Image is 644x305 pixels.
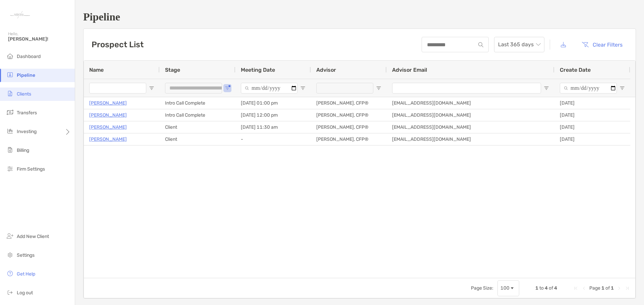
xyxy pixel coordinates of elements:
[300,85,306,91] button: Open Filter Menu
[6,165,14,173] img: firm-settings icon
[581,286,587,291] div: Previous Page
[316,67,336,73] span: Advisor
[6,232,14,240] img: add_new_client icon
[149,85,154,91] button: Open Filter Menu
[17,166,45,172] span: Firm Settings
[6,89,14,98] img: clients icon
[17,91,31,97] span: Clients
[611,285,614,291] span: 1
[6,251,14,259] img: settings icon
[17,290,33,296] span: Log out
[554,133,630,145] div: [DATE]
[311,133,387,145] div: [PERSON_NAME], CFP®
[497,280,519,296] div: Page Size
[160,121,235,133] div: Client
[6,108,14,116] img: transfers icon
[17,129,37,134] span: Investing
[6,52,14,60] img: dashboard icon
[601,285,604,291] span: 1
[554,109,630,121] div: [DATE]
[311,121,387,133] div: [PERSON_NAME], CFP®
[89,83,146,94] input: Name Filter Input
[311,97,387,109] div: [PERSON_NAME], CFP®
[573,286,579,291] div: First Page
[241,67,275,73] span: Meeting Date
[17,72,35,78] span: Pipeline
[554,97,630,109] div: [DATE]
[17,252,35,258] span: Settings
[392,67,427,73] span: Advisor Email
[17,54,41,59] span: Dashboard
[544,85,549,91] button: Open Filter Menu
[8,36,71,42] span: [PERSON_NAME]!
[17,234,49,239] span: Add New Client
[471,285,493,291] div: Page Size:
[235,97,311,109] div: [DATE] 01:00 pm
[17,271,35,277] span: Get Help
[560,67,591,73] span: Create Date
[89,111,127,119] a: [PERSON_NAME]
[89,135,127,143] a: [PERSON_NAME]
[620,85,625,91] button: Open Filter Menu
[17,110,37,116] span: Transfers
[165,67,180,73] span: Stage
[89,123,127,131] a: [PERSON_NAME]
[535,285,538,291] span: 1
[83,11,636,23] h1: Pipeline
[478,42,483,47] img: input icon
[387,133,554,145] div: [EMAIL_ADDRESS][DOMAIN_NAME]
[6,71,14,79] img: pipeline icon
[160,109,235,121] div: Intro Call Complete
[554,121,630,133] div: [DATE]
[6,288,14,296] img: logout icon
[241,83,298,94] input: Meeting Date Filter Input
[17,147,29,153] span: Billing
[311,109,387,121] div: [PERSON_NAME], CFP®
[549,285,553,291] span: of
[235,133,311,145] div: -
[387,109,554,121] div: [EMAIL_ADDRESS][DOMAIN_NAME]
[235,121,311,133] div: [DATE] 11:30 am
[225,85,230,91] button: Open Filter Menu
[560,83,617,94] input: Create Date Filter Input
[539,285,544,291] span: to
[392,83,541,94] input: Advisor Email Filter Input
[500,285,509,291] div: 100
[545,285,548,291] span: 4
[577,37,628,52] button: Clear Filters
[498,37,540,52] span: Last 365 days
[89,67,104,73] span: Name
[616,286,622,291] div: Next Page
[6,127,14,135] img: investing icon
[387,121,554,133] div: [EMAIL_ADDRESS][DOMAIN_NAME]
[160,97,235,109] div: Intro Call Complete
[387,97,554,109] div: [EMAIL_ADDRESS][DOMAIN_NAME]
[605,285,610,291] span: of
[376,85,381,91] button: Open Filter Menu
[6,269,14,278] img: get-help icon
[6,146,14,154] img: billing icon
[235,109,311,121] div: [DATE] 12:00 pm
[89,99,127,107] a: [PERSON_NAME]
[589,285,600,291] span: Page
[625,286,630,291] div: Last Page
[92,40,144,49] h3: Prospect List
[8,3,32,27] img: Zoe Logo
[160,133,235,145] div: Client
[554,285,557,291] span: 4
